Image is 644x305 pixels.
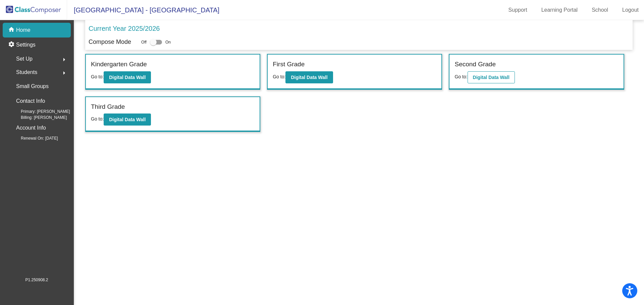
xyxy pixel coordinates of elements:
mat-icon: home [8,26,16,34]
button: Digital Data Wall [468,71,515,83]
a: Logout [617,5,644,15]
span: Go to: [454,74,467,79]
p: Contact Info [16,96,45,106]
p: Compose Mode [89,37,131,47]
span: Billing: [PERSON_NAME] [10,115,67,121]
button: Digital Data Wall [104,113,151,126]
p: Small Groups [16,82,49,91]
p: Account Info [16,123,46,133]
span: Go to: [273,74,285,79]
label: First Grade [273,60,305,69]
span: Off [141,39,147,45]
label: Third Grade [91,102,125,112]
span: On [165,39,171,45]
mat-icon: arrow_right [60,56,68,64]
a: Learning Portal [536,5,583,15]
span: Go to: [91,74,104,79]
label: Kindergarten Grade [91,60,147,69]
label: Second Grade [454,60,496,69]
b: Digital Data Wall [473,75,509,80]
b: Digital Data Wall [109,117,146,122]
a: School [586,5,613,15]
b: Digital Data Wall [109,75,146,80]
p: Current Year 2025/2026 [89,23,160,33]
b: Digital Data Wall [291,75,327,80]
mat-icon: settings [8,41,16,49]
p: Home [16,26,31,34]
button: Digital Data Wall [285,71,333,83]
p: Settings [16,41,36,49]
span: Set Up [16,54,33,64]
mat-icon: arrow_right [60,69,68,77]
span: Students [16,68,37,77]
span: Go to: [91,116,104,122]
span: [GEOGRAPHIC_DATA] - [GEOGRAPHIC_DATA] [67,5,219,15]
span: Renewal On: [DATE] [10,135,58,141]
a: Support [503,5,533,15]
button: Digital Data Wall [104,71,151,83]
span: Primary: [PERSON_NAME] [10,108,70,115]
